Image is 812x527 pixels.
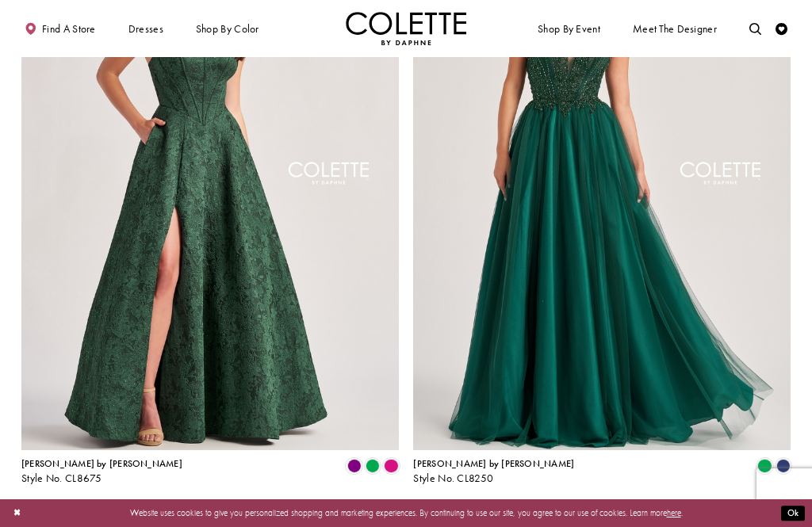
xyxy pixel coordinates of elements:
[42,23,96,35] span: Find a store
[538,23,600,35] span: Shop By Event
[346,12,466,45] img: Colette by Daphne
[21,459,182,484] div: Colette by Daphne Style No. CL8675
[346,12,466,45] a: Visit Home Page
[125,12,167,45] span: Dresses
[21,12,98,45] a: Find a store
[347,459,361,473] i: Purple
[776,459,791,473] i: Navy Blue
[746,12,764,45] a: Toggle search
[21,457,182,470] span: [PERSON_NAME] by [PERSON_NAME]
[21,472,102,485] span: Style No. CL8675
[757,459,772,473] i: Emerald
[630,12,720,45] a: Meet the designer
[366,459,380,473] i: Emerald
[772,12,791,45] a: Check Wishlist
[633,23,717,35] span: Meet the designer
[413,472,493,485] span: Style No. CL8250
[413,459,574,484] div: Colette by Daphne Style No. CL8250
[128,23,163,35] span: Dresses
[413,457,574,470] span: [PERSON_NAME] by [PERSON_NAME]
[86,505,726,521] p: Website uses cookies to give you personalized shopping and marketing experiences. By continuing t...
[7,502,27,524] button: Close Dialog
[534,12,603,45] span: Shop By Event
[384,459,398,473] i: Fuchsia
[196,23,259,35] span: Shop by color
[781,506,805,521] button: Submit Dialog
[193,12,262,45] span: Shop by color
[667,507,681,518] a: here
